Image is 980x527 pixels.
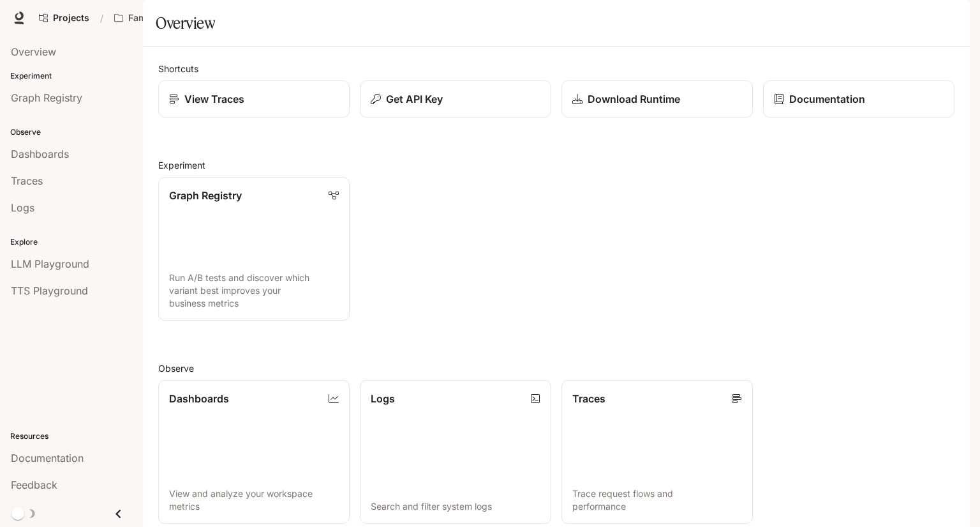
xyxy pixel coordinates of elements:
[53,13,89,24] span: Projects
[371,500,540,513] p: Search and filter system logs
[561,380,753,524] a: TracesTrace request flows and performance
[789,91,865,107] p: Documentation
[158,80,350,118] a: View Traces
[108,5,201,31] button: Open workspace menu
[169,487,339,513] p: View and analyze your workspace metrics
[360,80,551,118] button: Get API Key
[588,91,680,107] p: Download Runtime
[33,5,95,31] a: Go to projects
[169,271,339,310] p: Run A/B tests and discover which variant best improves your business metrics
[156,10,215,36] h1: Overview
[158,177,350,321] a: Graph RegistryRun A/B tests and discover which variant best improves your business metrics
[561,80,753,118] a: Download Runtime
[572,487,742,513] p: Trace request flows and performance
[371,391,395,406] p: Logs
[763,80,954,118] a: Documentation
[158,362,954,375] h2: Observe
[128,13,181,24] p: Family Feud
[169,188,242,203] p: Graph Registry
[95,11,108,25] div: /
[158,380,350,524] a: DashboardsView and analyze your workspace metrics
[360,380,551,524] a: LogsSearch and filter system logs
[184,91,244,107] p: View Traces
[158,62,954,75] h2: Shortcuts
[169,391,229,406] p: Dashboards
[386,91,443,107] p: Get API Key
[158,158,954,172] h2: Experiment
[572,391,605,406] p: Traces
